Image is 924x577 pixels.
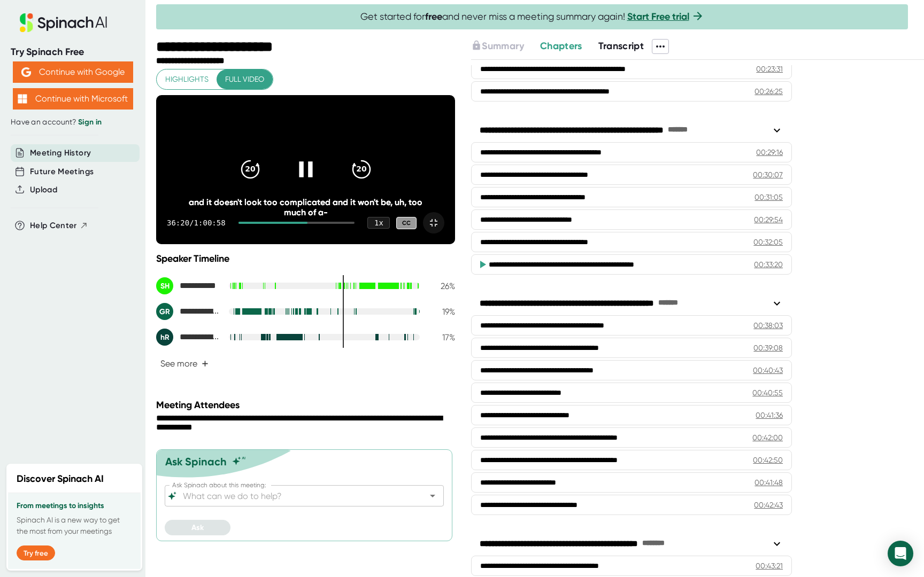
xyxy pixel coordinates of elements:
[753,455,783,465] div: 00:42:50
[13,61,133,83] button: Continue with Google
[17,545,55,560] button: Try free
[756,64,783,74] div: 00:23:31
[753,342,783,353] div: 00:39:08
[360,11,704,23] span: Get started for and never miss a meeting summary again!
[756,560,783,571] div: 00:43:21
[30,166,94,178] button: Future Meetings
[756,147,783,158] div: 00:29:16
[752,387,783,398] div: 00:40:55
[156,303,173,320] div: GR
[367,217,390,229] div: 1 x
[202,360,209,368] span: +
[753,237,783,247] div: 00:32:05
[78,118,102,127] a: Sign in
[156,253,455,264] div: Speaker Timeline
[167,219,226,227] div: 36:20 / 1:00:58
[156,303,220,320] div: Gal Rozensweig
[754,192,783,202] div: 00:31:05
[753,169,783,180] div: 00:30:07
[598,39,644,53] button: Transcript
[540,40,582,52] span: Chapters
[428,307,455,317] div: 19 %
[752,432,783,443] div: 00:42:00
[21,67,31,77] img: Aehbyd4JwY73AAAAAElFTkSuQmCC
[13,88,133,110] button: Continue with Microsoft
[165,455,227,468] div: Ask Spinach
[156,277,173,294] div: SH
[598,40,644,52] span: Transcript
[425,11,442,22] b: free
[30,184,57,196] button: Upload
[11,118,135,127] div: Have an account?
[225,73,264,86] span: Full video
[425,488,440,503] button: Open
[888,541,913,566] div: Open Intercom Messenger
[753,320,783,331] div: 00:38:03
[482,40,523,52] span: Summary
[191,523,204,532] span: Ask
[754,214,783,225] div: 00:29:54
[754,500,783,510] div: 00:42:43
[471,39,540,54] div: Upgrade to access
[428,281,455,291] div: 26 %
[30,220,88,232] button: Help Center
[165,73,209,86] span: Highlights
[217,69,273,89] button: Full video
[754,477,783,488] div: 00:41:48
[11,46,135,58] div: Try Spinach Free
[17,472,104,486] h2: Discover Spinach AI
[17,514,132,537] p: Spinach AI is a new way to get the most from your meetings
[396,217,417,229] div: CC
[156,329,173,346] div: hR
[156,399,458,411] div: Meeting Attendees
[17,502,132,510] h3: From meetings to insights
[165,520,230,535] button: Ask
[754,86,783,97] div: 00:26:25
[156,329,220,346] div: hila David Rabani
[30,220,77,232] span: Help Center
[753,365,783,376] div: 00:40:43
[471,39,523,53] button: Summary
[156,354,213,373] button: See more+
[428,332,455,342] div: 17 %
[186,197,426,217] div: and it doesn't look too complicated and it won't be, uh, too much of a-
[157,69,217,89] button: Highlights
[756,410,783,420] div: 00:41:36
[30,147,91,159] button: Meeting History
[754,259,783,270] div: 00:33:20
[627,11,689,22] a: Start Free trial
[181,488,409,503] input: What can we do to help?
[540,39,582,53] button: Chapters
